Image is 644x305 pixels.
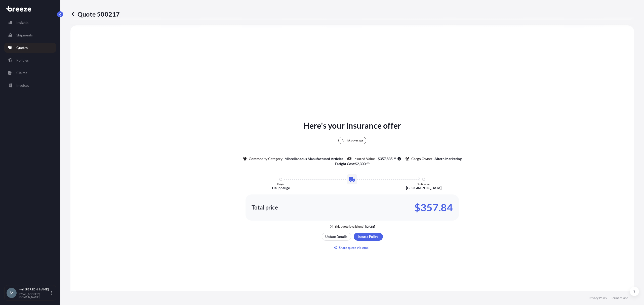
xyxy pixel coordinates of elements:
span: M [10,290,14,295]
p: Insured Value [353,156,375,161]
span: $ [355,162,357,166]
p: Hauppauge [272,185,290,190]
p: Insights [16,20,28,25]
p: Invoices [16,83,29,88]
p: Miscellaneous Manufactured Articles [285,156,343,161]
span: . [393,158,393,159]
p: [DATE] [365,225,375,229]
p: [EMAIL_ADDRESS][DOMAIN_NAME] [19,292,50,298]
span: , [386,157,387,161]
button: Issue a Policy [354,233,383,241]
p: : [335,161,370,166]
span: . [366,163,367,164]
span: 98 [393,158,396,159]
p: Commodity Category [249,156,283,161]
a: Policies [4,55,56,65]
span: 357 [380,157,386,161]
p: $357.84 [414,204,453,212]
button: Share quote via email [322,244,383,252]
p: Policies [16,58,29,63]
button: Update Details [322,233,351,241]
a: Claims [4,68,56,78]
a: Insights [4,18,56,28]
p: Cargo Owner [411,156,432,161]
a: Quotes [4,43,56,53]
a: Privacy Policy [589,296,607,300]
p: [GEOGRAPHIC_DATA] [406,185,441,190]
p: Share quote via email [339,245,371,250]
p: Quotes [16,45,28,50]
span: $ [378,157,380,161]
span: 2 [357,162,359,166]
p: Claims [16,70,27,75]
p: This quote is valid until [335,225,364,229]
p: Destination [417,182,430,185]
p: Meli [PERSON_NAME] [19,287,50,291]
p: Shipments [16,33,33,38]
span: , [359,162,360,166]
p: Total price [252,205,278,210]
div: All risk coverage [338,137,366,144]
span: 00 [367,163,370,164]
span: 300 [360,162,366,166]
span: 835 [387,157,393,161]
p: Quote 500217 [70,10,120,18]
b: Freight Cost [335,162,354,166]
p: Altern Marketing [434,156,462,161]
p: Origin [277,182,285,185]
p: Here's your insurance offer [303,120,401,132]
a: Terms of Use [611,296,628,300]
p: Update Details [325,234,347,239]
a: Invoices [4,80,56,90]
a: Shipments [4,30,56,40]
p: Issue a Policy [358,234,378,239]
